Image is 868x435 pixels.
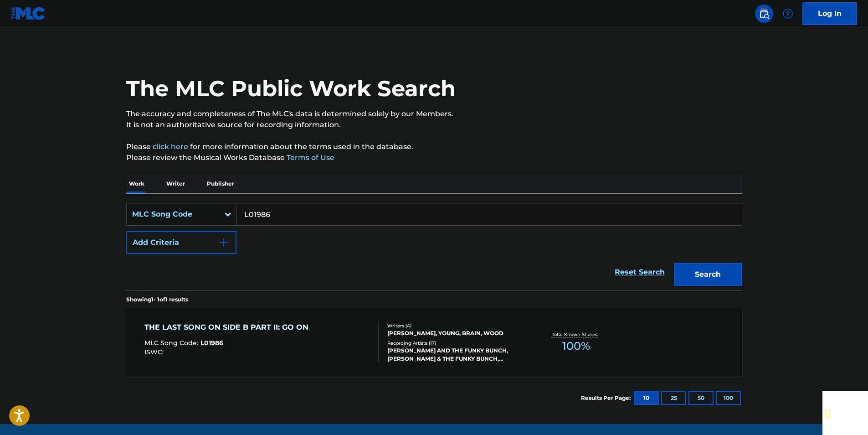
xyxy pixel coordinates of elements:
[759,8,770,19] img: search
[802,2,857,25] a: Log In
[610,262,669,282] a: Reset Search
[126,152,742,163] p: Please review the Musical Works Database
[204,174,237,193] p: Publisher
[126,295,188,304] p: Showing 1 - 1 of 1 results
[153,142,188,151] a: click here
[218,237,229,248] img: 9d2ae6d4665cec9f34b9.svg
[688,391,714,405] button: 50
[661,391,686,405] button: 25
[779,5,797,23] div: Help
[144,322,313,333] div: THE LAST SONG ON SIDE B PART II: GO ON
[126,141,742,152] p: Please for more information about the terms used in the database.
[782,8,793,19] img: help
[164,174,188,193] p: Writer
[285,153,334,162] a: Terms of Use
[126,109,742,119] p: The accuracy and completeness of The MLC's data is determined solely by our Members.
[825,400,831,428] div: Drag
[822,391,868,435] iframe: Chat Widget
[581,394,633,402] p: Results Per Page:
[387,347,525,363] div: [PERSON_NAME] AND THE FUNKY BUNCH, [PERSON_NAME] & THE FUNKY BUNCH, [PERSON_NAME] AND THE FUNKY B...
[126,119,742,130] p: It is not an authoritative source for recording information.
[387,329,525,337] div: [PERSON_NAME], YOUNG, BRAIN, WOOD
[562,338,590,354] span: 100 %
[387,322,525,329] div: Writers ( 4 )
[144,339,200,347] span: MLC Song Code :
[755,5,773,23] a: Public Search
[11,7,46,20] img: MLC Logo
[126,308,742,377] a: THE LAST SONG ON SIDE B PART II: GO ONMLC Song Code:L01986ISWC:Writers (4)[PERSON_NAME], YOUNG, B...
[634,391,659,405] button: 10
[200,339,223,347] span: L01986
[132,209,214,220] div: MLC Song Code
[552,331,601,338] p: Total Known Shares:
[674,263,742,286] button: Search
[716,391,741,405] button: 100
[126,231,236,254] button: Add Criteria
[126,75,456,102] h1: The MLC Public Work Search
[387,340,525,347] div: Recording Artists ( 17 )
[126,203,742,290] form: Search Form
[126,174,147,193] p: Work
[144,348,166,356] span: ISWC :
